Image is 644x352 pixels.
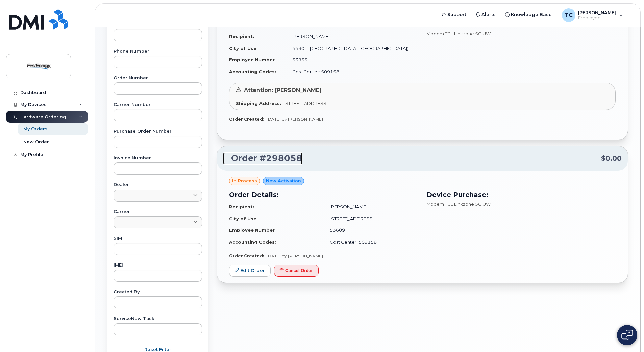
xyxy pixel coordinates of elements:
[229,216,258,221] strong: City of Use:
[286,54,418,66] td: 53955
[114,263,202,268] label: IMEI
[267,117,323,122] span: [DATE] by [PERSON_NAME]
[114,49,202,54] label: Phone Number
[284,101,328,106] span: [STREET_ADDRESS]
[114,103,202,107] label: Carrier Number
[621,330,633,341] img: Open chat
[232,178,257,184] span: in process
[229,239,276,245] strong: Accounting Codes:
[229,46,258,51] strong: City of Use:
[229,69,276,74] strong: Accounting Codes:
[578,10,616,15] span: [PERSON_NAME]
[114,210,202,214] label: Carrier
[426,190,616,200] h3: Device Purchase:
[114,290,202,294] label: Created By
[286,43,418,54] td: 44301 ([GEOGRAPHIC_DATA], [GEOGRAPHIC_DATA])
[447,11,466,18] span: Support
[565,11,573,19] span: TC
[229,227,275,233] strong: Employee Number
[236,101,281,106] strong: Shipping Address:
[286,31,418,43] td: [PERSON_NAME]
[229,34,254,39] strong: Recipient:
[274,265,319,277] button: Cancel Order
[114,129,202,134] label: Purchase Order Number
[229,57,275,62] strong: Employee Number
[426,201,491,207] span: Modem TCL Linkzone 5G UW
[223,152,302,165] a: Order #298058
[324,213,418,225] td: [STREET_ADDRESS]
[324,201,418,213] td: [PERSON_NAME]
[114,236,202,241] label: SIM
[437,8,471,21] a: Support
[244,87,322,93] span: Attention: [PERSON_NAME]
[267,253,323,258] span: [DATE] by [PERSON_NAME]
[114,156,202,160] label: Invoice Number
[114,183,202,187] label: Dealer
[114,76,202,80] label: Order Number
[114,317,202,321] label: ServiceNow Task
[266,178,301,184] span: New Activation
[578,15,616,21] span: Employee
[229,190,418,200] h3: Order Details:
[426,31,491,36] span: Modem TCL Linkzone 5G UW
[500,8,556,21] a: Knowledge Base
[229,204,254,209] strong: Recipient:
[229,117,264,122] strong: Order Created:
[229,265,271,277] a: Edit Order
[601,154,622,164] span: $0.00
[511,11,552,18] span: Knowledge Base
[557,8,628,22] div: Todd, Cheri
[481,11,496,18] span: Alerts
[229,253,264,258] strong: Order Created:
[471,8,500,21] a: Alerts
[286,66,418,78] td: Cost Center: 509158
[324,224,418,236] td: 53609
[324,236,418,248] td: Cost Center: 509158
